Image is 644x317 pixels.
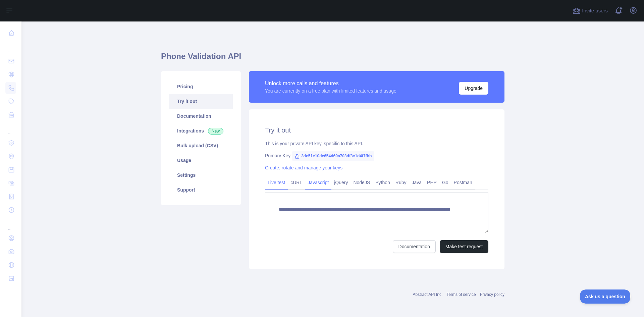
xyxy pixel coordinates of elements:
a: Create, rotate and manage your keys [265,165,342,170]
iframe: Toggle Customer Support [580,289,631,304]
a: Settings [169,168,233,182]
div: ... [5,40,16,54]
div: ... [5,122,16,136]
a: NodeJS [351,177,373,188]
div: Unlock more calls and features [265,80,396,88]
a: jQuery [331,177,351,188]
a: Try it out [169,94,233,109]
h2: Try it out [265,125,488,135]
a: Terms of service [446,292,476,297]
span: Invite users [582,7,608,15]
a: Privacy policy [480,292,504,297]
span: New [208,128,223,135]
div: Primary Key: [265,152,488,159]
a: Documentation [169,109,233,123]
a: Postman [451,177,475,188]
div: This is your private API key, specific to this API. [265,140,488,147]
a: Live test [265,177,288,188]
h1: Phone Validation API [161,51,504,67]
div: You are currently on a free plan with limited features and usage [265,88,396,94]
a: Documentation [393,240,436,253]
button: Make test request [440,240,488,253]
button: Invite users [571,5,609,16]
a: Bulk upload (CSV) [169,138,233,153]
span: 3dc51e10de654d69a703df3c1d4f7fbb [292,151,374,161]
a: Javascript [305,177,331,188]
a: Go [439,177,451,188]
a: Usage [169,153,233,168]
a: Ruby [393,177,409,188]
div: ... [5,217,16,231]
a: Pricing [169,79,233,94]
button: Upgrade [459,82,488,95]
a: PHP [424,177,439,188]
a: Python [373,177,393,188]
a: Java [409,177,425,188]
a: Abstract API Inc. [413,292,443,297]
a: Integrations New [169,123,233,138]
a: cURL [288,177,305,188]
a: Support [169,182,233,197]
